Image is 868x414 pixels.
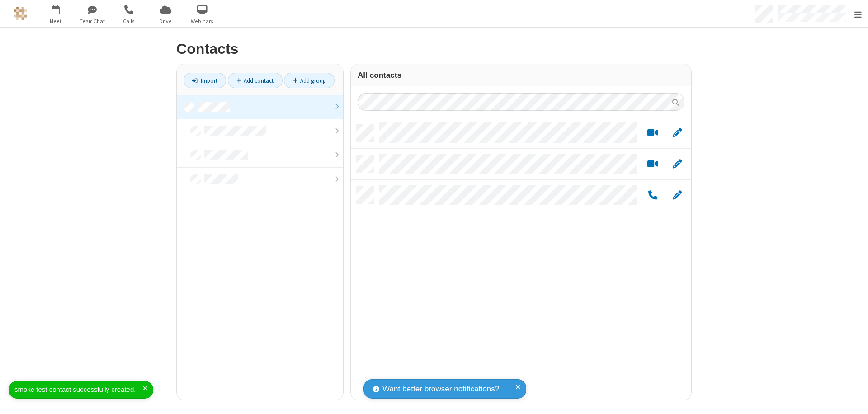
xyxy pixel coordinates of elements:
a: Import [184,73,226,88]
button: Edit [668,159,686,170]
span: Webinars [185,17,219,25]
button: Edit [668,127,686,139]
button: Start a video meeting [644,127,661,139]
button: Start a video meeting [644,159,661,170]
span: Team Chat [75,17,109,25]
div: grid [351,118,691,400]
h3: All contacts [358,71,684,80]
span: Meet [39,17,73,25]
a: Add group [284,73,335,88]
span: Drive [149,17,183,25]
button: Call by phone [644,190,661,201]
a: Add contact [228,73,283,88]
span: Calls [112,17,146,25]
img: QA Selenium DO NOT DELETE OR CHANGE [14,7,27,20]
span: Want better browser notifications? [382,383,499,395]
h2: Contacts [176,41,692,57]
button: Edit [668,190,686,201]
iframe: Chat [845,390,861,408]
div: smoke test contact successfully created. [14,385,143,395]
